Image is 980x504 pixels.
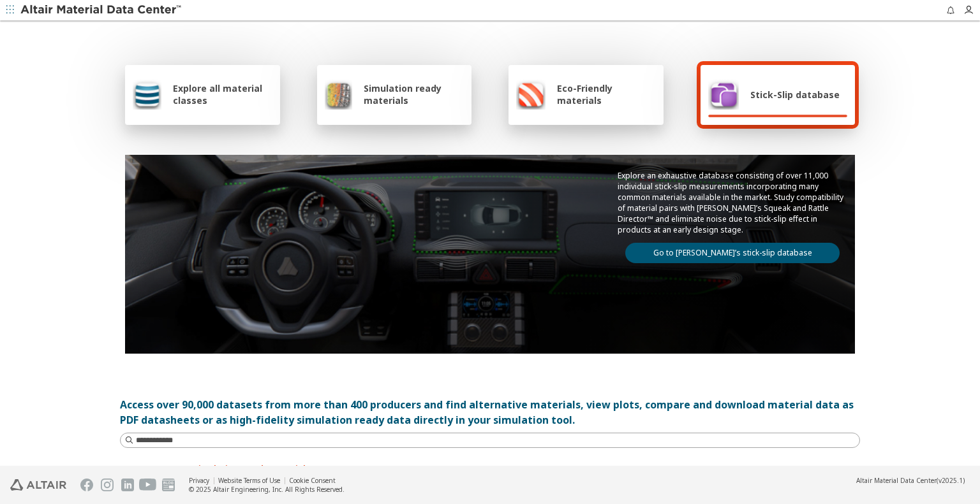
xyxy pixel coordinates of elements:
p: Instant access to simulations ready materials [120,463,860,474]
a: Go to [PERSON_NAME]’s stick-slip database [625,243,840,263]
span: Stick-Slip database [750,89,840,101]
div: © 2025 Altair Engineering, Inc. All Rights Reserved. [189,485,345,494]
div: Access over 90,000 datasets from more than 400 producers and find alternative materials, view plo... [120,397,860,428]
img: Eco-Friendly materials [516,79,546,110]
img: Explore all material classes [133,79,161,110]
a: Privacy [189,476,209,485]
img: Stick-Slip database [708,79,739,110]
span: Simulation ready materials [364,82,464,106]
a: Cookie Consent [289,476,336,485]
img: Simulation ready materials [325,79,352,110]
span: Explore all material classes [173,82,272,106]
span: Eco-Friendly materials [557,82,655,106]
p: Explore an exhaustive database consisting of over 11,000 individual stick-slip measurements incor... [618,170,847,235]
img: Altair Material Data Center [20,4,183,17]
div: (v2025.1) [856,476,965,485]
img: Altair Engineering [10,479,66,491]
a: Website Terms of Use [218,476,280,485]
span: Altair Material Data Center [856,476,937,485]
